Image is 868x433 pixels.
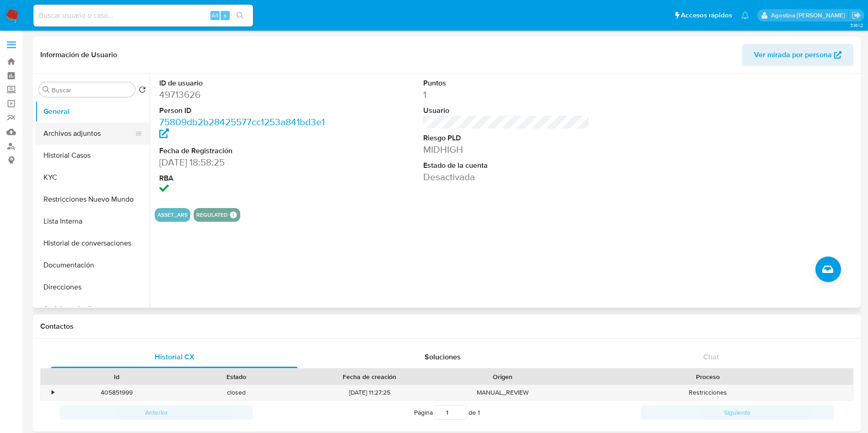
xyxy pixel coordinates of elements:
button: Lista Interna [35,210,150,232]
p: agostina.faruolo@mercadolibre.com [771,11,848,20]
dd: 1 [423,88,590,101]
dt: ID de usuario [159,78,326,88]
span: s [224,11,226,20]
button: Anticipos de dinero [35,298,150,320]
button: Ver mirada por persona [742,44,853,66]
dt: Puntos [423,78,590,88]
div: closed [177,385,297,400]
button: Historial Casos [35,144,150,166]
span: 1 [478,408,480,417]
input: Buscar usuario o caso... [33,10,253,21]
dd: 49713626 [159,88,326,101]
h1: Contactos [40,322,853,331]
span: Soluciones [425,352,461,362]
button: Volver al orden por defecto [139,86,146,96]
button: Direcciones [35,276,150,298]
dd: MIDHIGH [423,143,590,156]
dt: RBA [159,173,326,183]
span: Alt [211,11,219,20]
button: Siguiente [641,405,834,420]
dt: Usuario [423,106,590,116]
h1: Información de Usuario [40,50,117,59]
span: Página de [414,405,480,420]
button: Buscar [43,86,50,93]
div: MANUAL_REVIEW [443,385,563,400]
div: Restricciones [563,385,853,400]
button: Historial de conversaciones [35,232,150,254]
div: Estado [183,372,290,381]
button: General [35,101,150,123]
span: Chat [703,352,719,362]
dt: Person ID [159,106,326,116]
div: Proceso [569,372,846,381]
a: 75809db2b28425577cc1253a841bd3e1 [159,115,325,141]
div: Id [63,372,170,381]
button: KYC [35,166,150,188]
button: search-icon [231,9,249,22]
button: Documentación [35,254,150,276]
span: Accesos rápidos [681,11,732,20]
a: Salir [852,11,861,20]
div: 405851999 [57,385,177,400]
div: Origen [449,372,556,381]
span: Ver mirada por persona [754,44,832,66]
dt: Riesgo PLD [423,133,590,143]
button: Restricciones Nuevo Mundo [35,188,150,210]
div: [DATE] 11:27:25 [297,385,443,400]
dd: [DATE] 18:58:25 [159,156,326,169]
dt: Estado de la cuenta [423,160,590,171]
dd: Desactivada [423,171,590,183]
span: Historial CX [155,352,194,362]
div: • [52,388,54,397]
button: Archivos adjuntos [35,123,142,144]
dt: Fecha de Registración [159,146,326,156]
div: Fecha de creación [303,372,437,381]
input: Buscar [52,86,131,94]
a: Notificaciones [741,11,749,19]
button: Anterior [59,405,253,420]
